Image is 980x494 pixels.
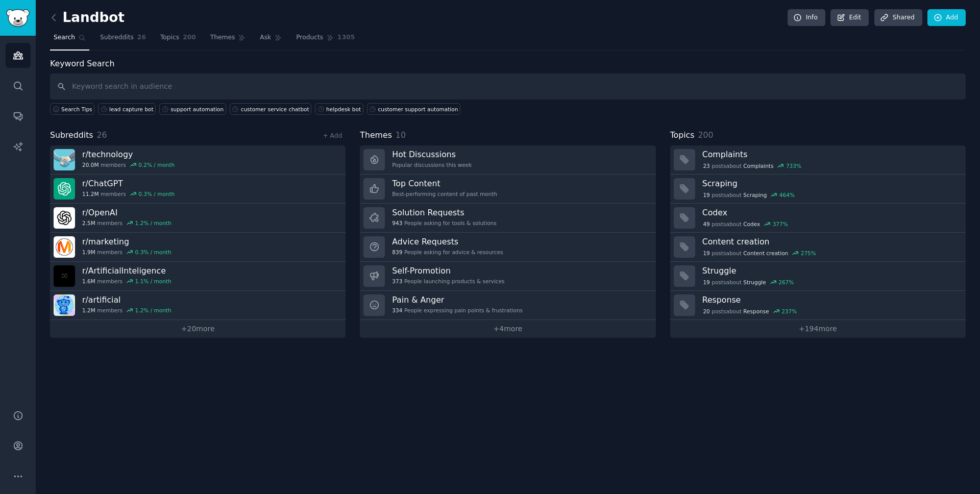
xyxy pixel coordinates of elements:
[392,307,523,314] div: People expressing pain points & frustrations
[82,307,171,314] div: members
[670,129,695,142] span: Topics
[135,278,171,285] div: 1.1 % / month
[392,219,402,227] span: 943
[927,9,966,27] a: Add
[138,190,175,197] div: 0.3 % / month
[743,250,788,257] span: Content creation
[392,178,497,189] h3: Top Content
[54,265,75,287] img: ArtificialInteligence
[743,191,767,199] span: Scraping
[874,9,922,27] a: Shared
[82,190,175,197] div: members
[703,279,709,286] span: 19
[82,278,95,285] span: 1.6M
[207,30,250,51] a: Themes
[82,178,175,189] h3: r/ ChatGPT
[96,30,150,51] a: Subreddits26
[703,162,709,169] span: 23
[100,33,134,42] span: Subreddits
[230,103,311,115] a: customer service chatbot
[82,249,95,256] span: 1.9M
[82,161,175,168] div: members
[392,207,496,218] h3: Solution Requests
[82,236,171,247] h3: r/ marketing
[743,162,773,169] span: Complaints
[702,278,795,287] div: post s about
[392,307,402,314] span: 334
[670,233,966,262] a: Content creation19postsaboutContent creation275%
[82,219,171,227] div: members
[50,103,94,115] button: Search Tips
[702,294,959,305] h3: Response
[135,219,171,227] div: 1.2 % / month
[82,190,99,197] span: 11.2M
[82,161,99,168] span: 20.0M
[773,220,788,228] div: 377 %
[392,149,472,160] h3: Hot Discussions
[50,30,89,51] a: Search
[392,161,472,168] div: Popular discussions this week
[702,265,959,276] h3: Struggle
[82,278,171,285] div: members
[392,278,504,285] div: People launching products & services
[702,190,796,200] div: post s about
[703,191,709,199] span: 19
[135,307,171,314] div: 1.2 % / month
[97,130,107,140] span: 26
[54,33,75,42] span: Search
[703,250,709,257] span: 19
[670,175,966,204] a: Scraping19postsaboutScraping464%
[98,103,156,115] a: lead capture bot
[50,145,346,175] a: r/technology20.0Mmembers0.2% / month
[702,178,959,189] h3: Scraping
[392,249,503,256] div: People asking for advice & resources
[702,219,789,229] div: post s about
[54,236,75,258] img: marketing
[50,320,346,338] a: +20more
[256,30,285,51] a: Ask
[702,249,817,258] div: post s about
[670,320,966,338] a: +194more
[50,59,114,68] label: Keyword Search
[326,106,361,113] div: helpdesk bot
[360,175,655,204] a: Top ContentBest-performing content of past month
[50,175,346,204] a: r/ChatGPT11.2Mmembers0.3% / month
[830,9,869,27] a: Edit
[54,178,75,200] img: ChatGPT
[378,106,458,113] div: customer support automation
[786,162,801,169] div: 733 %
[360,291,655,320] a: Pain & Anger334People expressing pain points & frustrations
[702,161,802,170] div: post s about
[50,73,966,100] input: Keyword search in audience
[360,262,655,291] a: Self-Promotion373People launching products & services
[241,106,309,113] div: customer service chatbot
[392,249,402,256] span: 839
[260,33,271,42] span: Ask
[50,291,346,320] a: r/artificial1.2Mmembers1.2% / month
[392,219,496,227] div: People asking for tools & solutions
[392,265,504,276] h3: Self-Promotion
[54,294,75,316] img: artificial
[82,249,171,256] div: members
[703,220,709,228] span: 49
[82,219,95,227] span: 2.5M
[337,33,355,42] span: 1305
[670,291,966,320] a: Response20postsaboutResponse237%
[392,278,402,285] span: 373
[702,207,959,218] h3: Codex
[54,207,75,229] img: OpenAI
[788,9,825,27] a: Info
[779,191,795,199] div: 464 %
[360,204,655,233] a: Solution Requests943People asking for tools & solutions
[61,106,92,113] span: Search Tips
[743,279,766,286] span: Struggle
[702,236,959,247] h3: Content creation
[396,130,406,140] span: 10
[210,33,235,42] span: Themes
[82,207,171,218] h3: r/ OpenAI
[137,33,146,42] span: 26
[50,204,346,233] a: r/OpenAI2.5Mmembers1.2% / month
[82,307,95,314] span: 1.2M
[703,308,709,315] span: 20
[159,103,226,115] a: support automation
